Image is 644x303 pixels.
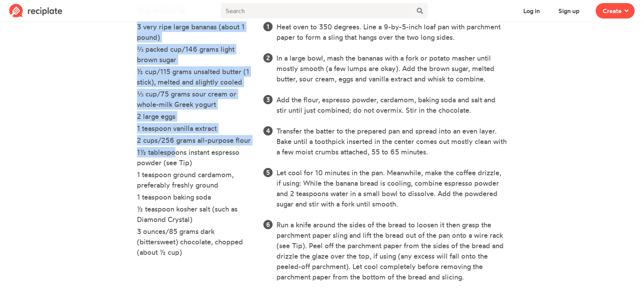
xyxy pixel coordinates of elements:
li: Heat oven to 350 degrees. Line a 9-by-5-inch loaf pan with parchment paper to form a sling that h... [277,22,507,42]
button: Create [596,3,635,19]
li: 1½ tablespoons instant espresso powder (see Tip) [137,147,254,169]
button: Log in [516,3,547,19]
li: ⅓ cup/75 grams sour cream or whole-milk Greek yogurt [137,89,254,111]
li: 1 teaspoon ground cardamom, preferably freshly ground [137,169,254,192]
li: ⅔ packed cup/146 grams light brown sugar [137,44,254,66]
li: 2 large eggs [137,111,254,123]
li: Let cool for 10 minutes in the pan. Meanwhile, make the coffee drizzle, if using: While the banan... [277,168,507,209]
span: Create [603,6,622,15]
li: ½ cup/115 grams unsalted butter (1 stick), melted and slightly cooled [137,66,254,89]
li: Run a knife around the sides of the bread to loosen it then grasp the parchment paper sling and l... [277,220,507,282]
li: 2 cups/256 grams all-purpose flour [137,135,254,147]
li: Transfer the batter to the prepared pan and spread into an even layer. Bake until a toothpick ins... [277,126,507,157]
input: Search [221,3,413,19]
li: 1 teaspoon vanilla extract [137,123,254,135]
img: Reciplate [9,4,62,18]
li: 3 ounces/85 grams dark (bittersweet) chocolate, chopped (about ½ cup) [137,226,254,259]
button: Sign up [551,3,587,19]
li: Add the flour, espresso powder, cardamom, baking soda and salt and stir until just combined; do n... [277,95,507,115]
li: 3 very ripe large bananas (about 1 pound) [137,22,254,44]
li: 1 teaspoon baking soda [137,192,254,204]
li: ½ teaspoon kosher salt (such as Diamond Crystal) [137,204,254,226]
li: In a large bowl, mash the bananas with a fork or potato masher until mostly smooth (a few lumps a... [277,53,507,84]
